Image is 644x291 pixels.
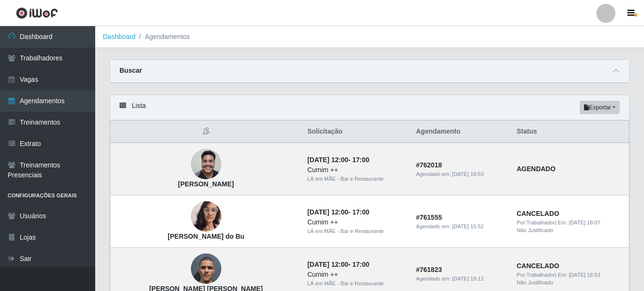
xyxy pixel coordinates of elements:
span: Por: Trabalhador [516,220,555,225]
strong: # 761555 [416,213,442,221]
time: [DATE] 18:53 [452,171,484,177]
time: 17:00 [352,208,369,216]
img: Gabriela Tavares do Bu [191,196,221,237]
strong: [PERSON_NAME] [178,180,234,188]
strong: CANCELADO [516,262,559,270]
strong: # 761823 [416,266,442,273]
a: Dashboard [103,33,136,40]
th: Agendamento [410,121,511,143]
div: Lista [110,95,629,120]
time: [DATE] 18:12 [452,276,484,281]
time: 17:00 [352,261,369,268]
time: [DATE] 18:07 [569,220,600,225]
div: Cumim ++ [307,270,405,280]
strong: [PERSON_NAME] do Bu [168,233,244,240]
div: Não Justificado [516,279,623,287]
strong: # 762018 [416,161,442,169]
strong: - [307,261,369,268]
time: [DATE] 12:00 [307,208,348,216]
div: Cumim ++ [307,217,405,227]
strong: AGENDADO [516,165,555,173]
div: | Em: [516,271,623,279]
img: CoreUI Logo [16,7,58,19]
th: Solicitação [302,121,410,143]
strong: - [307,208,369,216]
nav: breadcrumb [95,26,644,48]
div: Não Justificado [516,226,623,234]
div: Agendado em: [416,275,505,283]
div: LÁ em MÃE - Bar e Restaurante [307,175,405,183]
div: Agendado em: [416,170,505,178]
strong: CANCELADO [516,210,559,217]
strong: Buscar [119,67,142,74]
span: Por: Trabalhador [516,272,555,278]
div: Cumim ++ [307,165,405,175]
th: Status [511,121,629,143]
div: LÁ em MÃE - Bar e Restaurante [307,280,405,288]
time: 17:00 [352,156,369,164]
button: Exportar [580,101,620,114]
strong: - [307,156,369,164]
div: | Em: [516,219,623,227]
time: [DATE] 18:53 [569,272,600,278]
time: [DATE] 12:00 [307,156,348,164]
img: Higor Henrique Farias [191,144,221,184]
time: [DATE] 15:52 [452,223,484,229]
li: Agendamentos [136,32,190,42]
div: Agendado em: [416,223,505,231]
time: [DATE] 12:00 [307,261,348,268]
div: LÁ em MÃE - Bar e Restaurante [307,227,405,235]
